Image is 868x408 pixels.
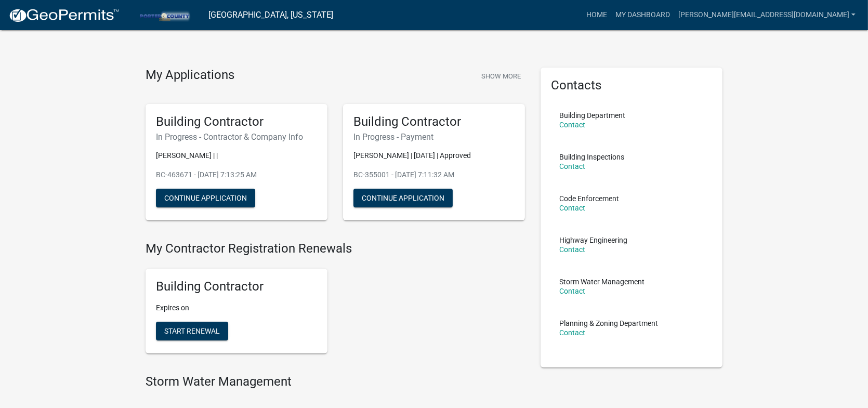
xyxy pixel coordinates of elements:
[559,153,624,161] p: Building Inspections
[559,121,585,129] a: Contact
[559,245,585,254] a: Contact
[164,327,220,335] span: Start Renewal
[551,78,712,93] h5: Contacts
[146,68,234,83] h4: My Applications
[477,68,525,85] button: Show More
[128,8,200,22] img: Porter County, Indiana
[611,5,674,25] a: My Dashboard
[156,322,228,340] button: Start Renewal
[582,5,611,25] a: Home
[559,112,625,119] p: Building Department
[353,132,515,142] h6: In Progress - Payment
[156,114,317,129] h5: Building Contractor
[146,241,525,362] wm-registration-list-section: My Contractor Registration Renewals
[156,279,317,294] h5: Building Contractor
[559,320,658,327] p: Planning & Zoning Department
[559,287,585,295] a: Contact
[559,278,645,285] p: Storm Water Management
[156,302,317,313] p: Expires on
[353,114,515,129] h5: Building Contractor
[156,169,317,180] p: BC-463671 - [DATE] 7:13:25 AM
[559,162,585,170] a: Contact
[156,150,317,161] p: [PERSON_NAME] | |
[156,132,317,142] h6: In Progress - Contractor & Company Info
[353,150,515,161] p: [PERSON_NAME] | [DATE] | Approved
[353,189,453,207] button: Continue Application
[353,169,515,180] p: BC-355001 - [DATE] 7:11:32 AM
[146,241,525,256] h4: My Contractor Registration Renewals
[146,374,525,389] h4: Storm Water Management
[208,6,333,24] a: [GEOGRAPHIC_DATA], [US_STATE]
[156,189,255,207] button: Continue Application
[674,5,860,25] a: [PERSON_NAME][EMAIL_ADDRESS][DOMAIN_NAME]
[559,236,627,244] p: Highway Engineering
[559,204,585,212] a: Contact
[559,195,619,202] p: Code Enforcement
[559,328,585,337] a: Contact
